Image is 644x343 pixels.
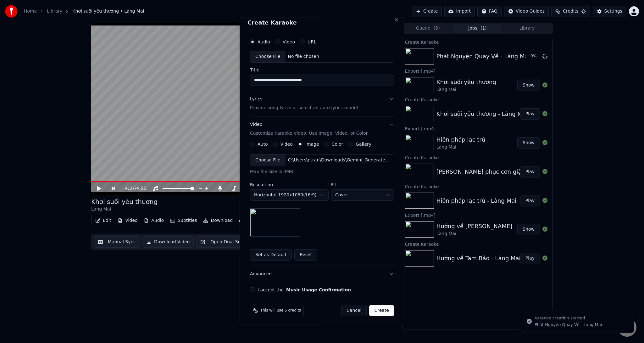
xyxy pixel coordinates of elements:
[247,20,397,25] h2: Create Karaoke
[250,182,329,187] label: Resolution
[369,305,394,316] button: Create
[258,142,268,146] label: Auto
[286,287,351,292] button: I accept the
[356,142,371,146] label: Gallery
[250,104,358,111] p: Provide song lyrics or select an auto lyrics model
[341,305,367,316] button: Cancel
[250,91,394,116] button: LyricsProvide song lyrics or select an auto lyrics model
[258,287,351,292] label: I accept the
[250,121,368,136] div: Video
[250,249,292,260] button: Set as Default
[332,142,343,146] label: Color
[305,142,319,146] label: Image
[250,96,262,102] div: Lyrics
[250,51,286,62] div: Choose File
[260,308,301,313] span: This will use 5 credits
[308,40,316,44] label: URL
[250,266,394,282] button: Advanced
[331,182,394,187] label: Fit
[250,168,394,175] div: Max file size is 4MB
[280,142,293,146] label: Video
[250,141,394,265] div: VideoCustomize Karaoke Video: Use Image, Video, or Color
[286,157,392,163] div: C:\Users\ntran\Downloads\Gemini_Generated_Image_7rq75c7rq75c7rq7 copy.jpg
[286,53,322,60] div: No file chosen
[250,154,286,166] div: Choose File
[283,40,295,44] label: Video
[294,249,317,260] button: Reset
[250,67,394,72] label: Title
[250,130,368,136] p: Customize Karaoke Video: Use Image, Video, or Color
[258,40,270,44] label: Audio
[250,116,394,141] button: VideoCustomize Karaoke Video: Use Image, Video, or Color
